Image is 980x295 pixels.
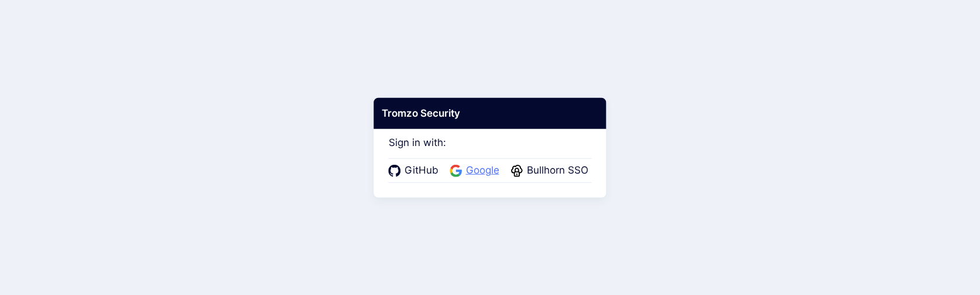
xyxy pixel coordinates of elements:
[511,163,592,178] a: Bullhorn SSO
[374,97,606,129] div: Tromzo Security
[462,163,503,178] span: Google
[389,120,592,182] div: Sign in with:
[401,163,442,178] span: GitHub
[523,163,592,178] span: Bullhorn SSO
[450,163,503,178] a: Google
[389,163,442,178] a: GitHub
